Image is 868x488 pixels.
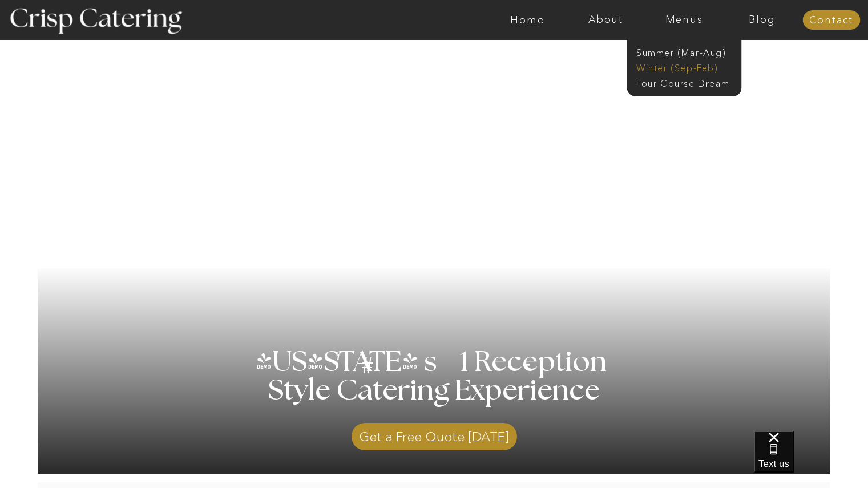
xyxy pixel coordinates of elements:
[488,14,567,26] a: Home
[636,77,738,88] a: Four Course Dream
[315,348,362,376] h3: '
[636,62,730,72] a: Winter (Sep-Feb)
[636,46,738,57] a: Summer (Mar-Aug)
[802,15,860,26] a: Contact
[336,354,401,388] h3: #
[500,334,534,399] h3: '
[754,431,868,488] iframe: podium webchat widget bubble
[645,14,723,26] a: Menus
[255,348,614,434] h1: [US_STATE] s 1 Reception Style Catering Experience
[567,14,645,26] a: About
[723,14,801,26] a: Blog
[352,417,517,450] a: Get a Free Quote [DATE]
